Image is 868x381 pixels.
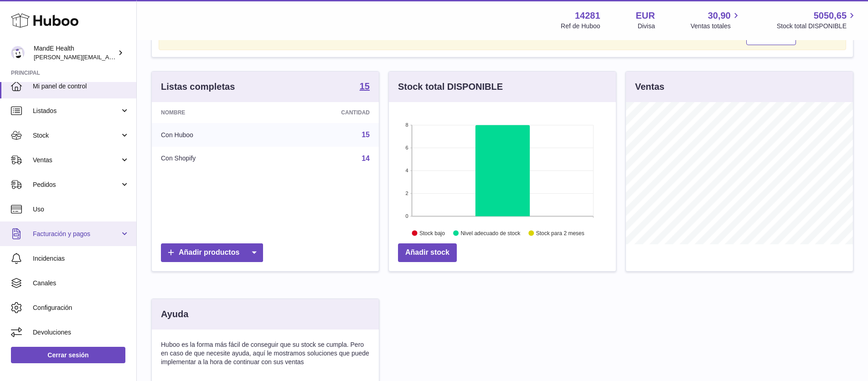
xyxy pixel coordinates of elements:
span: Stock [33,131,120,140]
span: Pedidos [33,180,120,189]
span: Mi panel de control [33,82,129,91]
text: 0 [405,213,408,219]
strong: 14281 [575,10,600,22]
td: Con Huboo [152,123,272,147]
span: 5050,65 [814,10,847,22]
h3: Ventas [635,81,664,93]
a: Añadir productos [161,243,263,262]
h3: Listas completas [161,81,235,93]
div: MandE Health [34,44,116,62]
text: Stock para 2 meses [536,230,584,237]
span: Uso [33,205,129,214]
span: Devoluciones [33,328,129,337]
h3: Ayuda [161,308,188,320]
img: luis.mendieta@mandehealth.com [11,46,25,60]
p: Huboo es la forma más fácil de conseguir que su stock se cumpla. Pero en caso de que necesite ayu... [161,340,370,366]
span: Stock total DISPONIBLE [777,22,857,31]
text: Stock bajo [419,230,445,237]
a: 5050,65 Stock total DISPONIBLE [777,10,857,31]
span: Ventas [33,156,120,165]
td: Con Shopify [152,147,272,170]
div: Divisa [638,22,655,31]
span: Listados [33,107,120,115]
span: Configuración [33,304,129,312]
text: 4 [405,168,408,173]
th: Nombre [152,102,272,123]
span: [PERSON_NAME][EMAIL_ADDRESS][PERSON_NAME][DOMAIN_NAME] [34,53,232,61]
span: Ventas totales [691,22,741,31]
text: Nivel adecuado de stock [460,230,521,237]
text: 6 [405,145,408,150]
strong: EUR [636,10,655,22]
span: 30,90 [708,10,731,22]
a: 30,90 Ventas totales [691,10,741,31]
span: Facturación y pagos [33,230,120,238]
a: 14 [362,154,370,162]
span: Canales [33,279,129,288]
text: 2 [405,190,408,196]
text: 8 [405,122,408,128]
th: Cantidad [272,102,379,123]
h3: Stock total DISPONIBLE [398,81,503,93]
div: Ref de Huboo [561,22,600,31]
a: 15 [360,82,370,93]
span: Incidencias [33,254,129,263]
a: 15 [362,131,370,139]
strong: 15 [360,82,370,91]
a: Cerrar sesión [11,347,125,363]
a: Añadir stock [398,243,457,262]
